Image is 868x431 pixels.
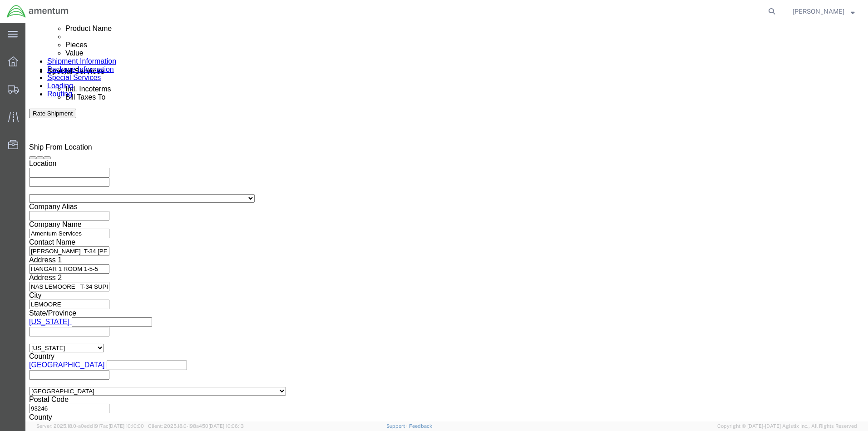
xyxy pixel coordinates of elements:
[793,6,844,16] span: Quincy Gann
[717,422,857,430] span: Copyright © [DATE]-[DATE] Agistix Inc., All Rights Reserved
[792,6,855,17] button: [PERSON_NAME]
[148,423,244,429] span: Client: 2025.18.0-198a450
[25,23,868,421] iframe: FS Legacy Container
[409,423,432,429] a: Feedback
[386,423,409,429] a: Support
[36,423,144,429] span: Server: 2025.18.0-a0edd1917ac
[208,423,244,429] span: [DATE] 10:06:13
[6,5,69,18] img: logo
[108,423,144,429] span: [DATE] 10:10:00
